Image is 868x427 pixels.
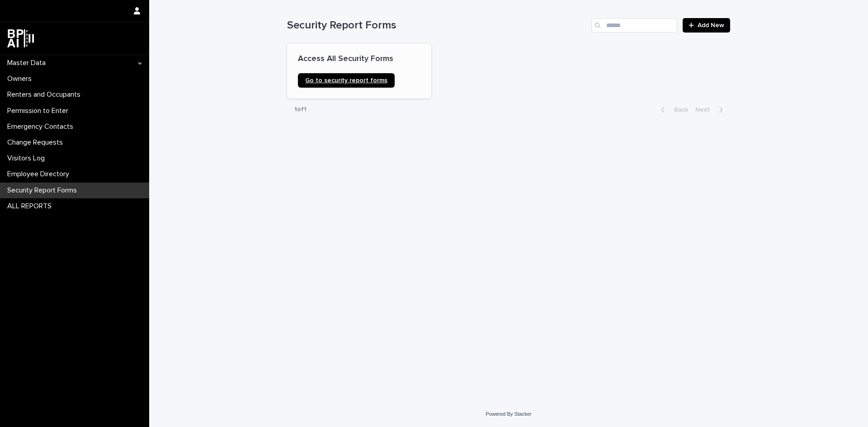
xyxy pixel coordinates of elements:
a: Powered By Stacker [486,411,531,417]
p: ALL REPORTS [4,202,59,211]
h1: Security Report Forms [287,19,588,32]
input: Search [591,18,677,33]
span: Next [695,107,715,113]
span: Go to security report forms [305,77,387,84]
p: 1 of 1 [287,99,314,121]
p: Visitors Log [4,154,52,163]
button: Back [654,106,692,114]
p: Master Data [4,59,53,67]
a: Access All Security FormsGo to security report forms [287,43,431,99]
span: Back [669,107,688,113]
p: Owners [4,75,39,83]
a: Add New [683,18,730,33]
span: Add New [698,22,724,28]
p: Emergency Contacts [4,122,80,131]
button: Next [692,106,730,114]
img: dwgmcNfxSF6WIOOXiGgu [7,29,34,47]
p: Employee Directory [4,170,76,178]
p: Access All Security Forms [298,54,420,64]
p: Renters and Occupants [4,90,88,99]
p: Permission to Enter [4,107,75,115]
a: Go to security report forms [298,73,395,88]
p: Change Requests [4,138,70,147]
p: Security Report Forms [4,186,84,195]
